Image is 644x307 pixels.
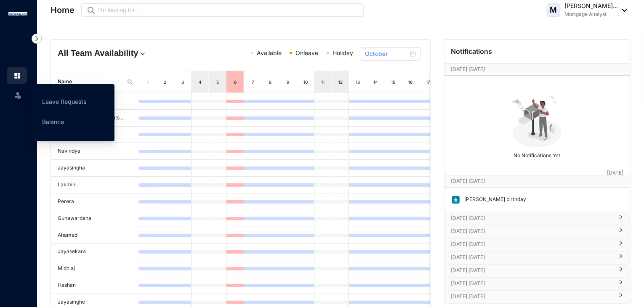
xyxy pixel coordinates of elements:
p: Notifications [451,46,492,56]
p: [DATE] [DATE] [451,227,613,236]
div: 13 [355,78,362,86]
div: [DATE] [DATE][DATE] [444,175,630,187]
td: Jayasingha [51,160,138,177]
img: birthday.63217d55a54455b51415ef6ca9a78895.svg [451,195,460,204]
span: right [618,296,623,298]
span: Available [257,49,282,56]
span: right [618,270,623,272]
p: Home [51,4,75,16]
p: [DATE] [DATE] [451,214,613,222]
div: 11 [319,78,326,86]
div: [DATE] [DATE] [444,251,630,264]
td: Heshan [51,277,138,294]
td: Ahamed [51,227,138,244]
li: Home [7,67,27,84]
div: 14 [372,78,379,86]
span: right [618,257,623,259]
span: right [618,244,623,246]
img: search.8ce656024d3affaeffe32e5b30621cb7.svg [127,79,133,85]
span: right [618,218,623,220]
div: 8 [267,78,274,86]
p: [DATE] [607,169,623,177]
div: [DATE] [DATE] [444,212,630,225]
div: 3 [179,78,186,86]
div: 1 [144,78,151,86]
div: 16 [407,78,414,86]
img: dropdown-black.8e83cc76930a90b1a4fdb6d089b7bf3a.svg [618,9,627,12]
td: Navindya [51,143,138,160]
td: Perera [51,193,138,210]
p: [DATE] [DATE] [451,65,607,74]
td: Lakmini [51,177,138,193]
span: Name [58,78,123,86]
div: 10 [302,78,309,86]
div: [DATE] [DATE] [444,278,630,290]
div: 7 [250,78,256,86]
div: 4 [197,78,203,86]
div: [DATE] [DATE] [444,291,630,303]
td: Gunawardana [51,210,138,227]
a: Balance [42,118,64,125]
div: [DATE] [DATE] [444,265,630,277]
img: home.c6720e0a13eba0172344.svg [13,72,21,79]
span: right [618,231,623,233]
div: 2 [162,78,168,86]
p: [DATE] [DATE] [451,292,613,301]
p: [DATE] [DATE] [451,279,613,288]
div: 6 [232,78,239,86]
div: 12 [337,78,344,86]
img: nav-icon-right.af6afadce00d159da59955279c43614e.svg [32,34,42,44]
span: Onleave [295,49,318,56]
a: Leave Requests [42,98,86,105]
img: dropdown.780994ddfa97fca24b89f58b1de131fa.svg [138,50,147,58]
div: 9 [285,78,291,86]
input: Select month [365,49,408,58]
p: [DATE] [DATE] [451,266,613,275]
td: Jayasekara [51,243,138,260]
p: [DATE] [DATE] [451,177,607,185]
div: [DATE] [DATE][DATE] [444,64,630,75]
div: 17 [425,78,431,86]
td: Midhlaj [51,260,138,277]
div: [DATE] [DATE] [444,225,630,238]
span: right [618,283,623,285]
div: 15 [390,78,397,86]
span: M [550,6,557,14]
h4: All Team Availability [58,47,179,59]
input: I’m looking for... [98,5,359,15]
img: leave-unselected.2934df6273408c3f84d9.svg [13,91,22,99]
p: Mortgage Analyst [564,10,618,19]
p: [DATE] [DATE] [451,240,613,249]
img: logo [8,12,27,16]
div: 5 [214,78,221,86]
span: Holiday [333,49,353,56]
img: no-notification-yet.99f61bb71409b19b567a5111f7a484a1.svg [508,91,566,149]
p: [PERSON_NAME] birthday [460,195,527,204]
p: [DATE] [DATE] [451,253,613,262]
p: No Notifications Yet [447,149,628,160]
p: [PERSON_NAME]... [564,2,618,10]
div: [DATE] [DATE] [444,238,630,251]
